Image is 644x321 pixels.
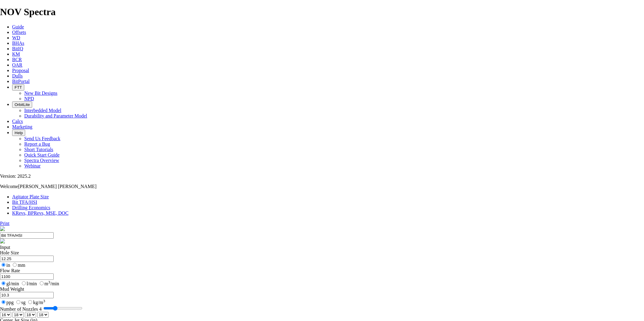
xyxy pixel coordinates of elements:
input: gl/min [2,281,5,285]
input: kg/m3 [28,300,32,304]
a: WD [12,35,20,40]
a: New Bit Designs [24,91,57,96]
a: Send Us Feedback [24,136,60,141]
a: Spectra Overview [24,158,59,163]
a: Marketing [12,124,32,129]
label: kg/m [27,300,45,305]
sup: 3 [43,298,45,303]
span: Help [15,131,23,135]
span: [PERSON_NAME] [PERSON_NAME] [18,184,96,189]
sup: 3 [48,280,50,284]
label: sg [15,300,25,305]
a: Dulls [12,73,23,78]
a: KM [12,51,20,57]
button: Help [12,130,25,136]
a: BHAs [12,41,24,46]
input: in [2,263,5,267]
a: NPD [24,96,34,101]
a: Proposal [12,68,29,73]
a: Bit TFA/HSI [12,200,37,205]
a: Quick Start Guide [24,152,59,157]
input: ppg [2,300,5,304]
button: OrbitLite [12,101,32,108]
button: FTT [12,84,24,91]
a: Offsets [12,30,26,35]
label: mm [11,263,25,268]
input: mm [13,263,17,267]
input: m3/min [40,281,44,285]
a: Webinar [24,163,41,168]
span: OrbitLite [15,102,30,107]
a: Interbedded Model [24,108,61,113]
a: BitPortal [12,79,30,84]
a: Calcs [12,119,23,124]
a: BitIQ [12,46,23,51]
span: FTT [15,85,22,90]
a: Report a Bug [24,141,50,147]
a: Agitator Plate Size [12,194,49,199]
a: KRevs, BPRevs, MSE, DOC [12,210,69,216]
a: Durability and Parameter Model [24,113,87,118]
a: Guide [12,24,24,29]
a: OAR [12,62,22,68]
input: sg [16,300,20,304]
a: Drilling Economics [12,205,50,210]
input: l/min [22,281,26,285]
label: m /min [38,281,59,286]
label: l/min [20,281,37,286]
a: BCR [12,57,22,62]
a: Short Tutorials [24,147,53,152]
